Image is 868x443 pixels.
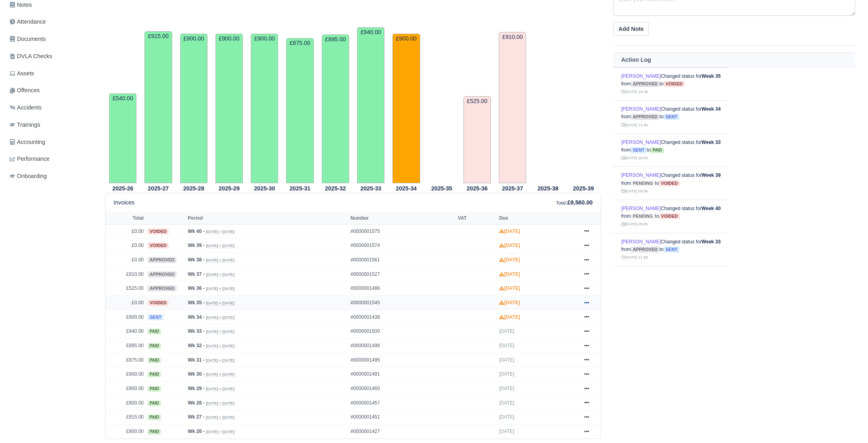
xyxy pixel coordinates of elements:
span: pending [631,213,655,219]
th: Due [497,212,577,224]
td: £900.00 [392,34,420,183]
td: Changed status for from to [613,101,729,134]
td: #0000001457 [348,396,455,410]
span: [DATE] [499,414,514,420]
td: £900.00 [251,34,278,183]
th: 2025-39 [566,184,601,193]
a: [PERSON_NAME] [621,172,661,178]
td: #0000001438 [348,310,455,324]
strong: [DATE] [499,300,520,305]
span: paid [148,429,161,435]
span: [DATE] [499,371,514,377]
span: voided [659,180,680,186]
small: [DATE] » [DATE] [206,386,234,391]
small: [DATE] » [DATE] [206,329,234,334]
strong: Wk 34 - [188,314,205,320]
span: sent [664,247,679,253]
span: approved [148,285,177,291]
span: Offences [10,86,40,95]
th: 2025-38 [530,184,565,193]
td: #0000001545 [348,296,455,310]
td: £900.00 [180,34,207,183]
td: £910.00 [106,267,146,281]
a: Accounting [6,134,96,150]
strong: Week 40 [701,206,721,211]
span: Trainings [10,120,40,129]
td: #0000001495 [348,353,455,367]
span: paid [650,148,664,153]
small: [DATE] » [DATE] [206,415,234,420]
span: voided [664,81,685,87]
span: DVLA Checks [10,52,52,61]
span: [DATE] [499,429,514,434]
td: Changed status for from to [613,200,729,233]
td: £900.00 [106,425,146,439]
td: #0000001575 [348,224,455,239]
th: 2025-26 [105,184,140,193]
th: Total [106,212,146,224]
td: Changed status for from to [613,266,729,299]
a: [PERSON_NAME] [621,73,661,79]
a: Documents [6,31,96,47]
th: 2025-27 [140,184,176,193]
small: [DATE] » [DATE] [206,429,234,434]
strong: Week 33 [701,239,721,245]
strong: Wk 36 - [188,285,205,291]
span: voided [148,229,169,235]
strong: Week 33 [701,140,721,145]
th: 2025-29 [211,184,247,193]
span: paid [148,386,161,392]
th: Action Log [613,53,855,67]
div: : [556,198,593,207]
td: #0000001486 [348,281,455,296]
span: pending [631,180,655,186]
strong: Wk 26 - [188,429,205,434]
a: Offences [6,83,96,98]
td: #0000001491 [348,367,455,382]
span: paid [148,329,161,334]
h6: Invoices [114,199,134,206]
strong: [DATE] [499,257,520,263]
td: £900.00 [215,34,243,183]
span: [DATE] [499,386,514,391]
span: paid [148,358,161,363]
th: 2025-28 [176,184,211,193]
small: [DATE] 05:06 [621,222,648,226]
td: #0000001561 [348,253,455,267]
strong: [DATE] [499,314,520,320]
small: [DATE] » [DATE] [206,272,234,277]
small: [DATE] » [DATE] [206,401,234,406]
strong: Wk 32 - [188,343,205,348]
td: £525.00 [463,96,491,183]
span: approved [148,257,177,263]
a: Assets [6,66,96,81]
th: 2025-37 [495,184,530,193]
strong: [DATE] [499,229,520,234]
span: Documents [10,34,46,44]
strong: Week 35 [701,73,721,79]
strong: Wk 38 - [188,257,205,263]
strong: Wk 39 - [188,243,205,248]
span: approved [148,271,177,277]
span: [DATE] [499,328,514,334]
span: paid [148,343,161,349]
span: voided [148,243,169,249]
strong: Wk 35 - [188,300,205,305]
small: [DATE] » [DATE] [206,315,234,320]
span: voided [148,300,169,306]
small: [DATE] » [DATE] [206,286,234,291]
strong: Wk 27 - [188,414,205,420]
td: #0000001527 [348,267,455,281]
small: [DATE] 11:46 [621,123,648,127]
span: paid [148,401,161,406]
td: £940.00 [106,324,146,339]
a: Onboarding [6,168,96,184]
th: 2025-34 [388,184,424,193]
span: Attendance [10,17,46,26]
span: Performance [10,154,50,164]
td: £0.00 [106,253,146,267]
td: £525.00 [106,281,146,296]
td: £0.00 [106,296,146,310]
td: £910.00 [499,32,526,183]
td: Changed status for from to [613,167,729,200]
